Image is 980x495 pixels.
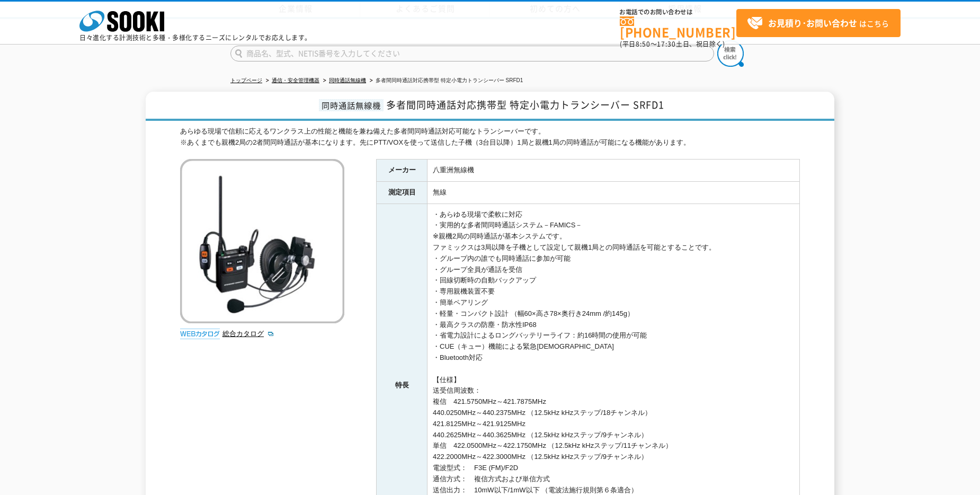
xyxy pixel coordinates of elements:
a: 通信・安全管理機器 [272,77,319,83]
span: 同時通話無線機 [319,99,384,111]
img: btn_search.png [717,40,744,67]
span: 8:50 [636,39,651,49]
li: 多者間同時通話対応携帯型 特定小電力トランシーバー SRFD1 [368,75,523,86]
a: 総合カタログ [222,330,274,338]
span: 17:30 [657,39,676,49]
a: お見積り･お問い合わせはこちら [736,9,901,37]
a: 同時通話無線機 [329,77,366,83]
strong: お見積り･お問い合わせ [768,16,857,29]
th: 測定項目 [377,181,427,204]
span: はこちら [747,15,889,31]
img: 多者間同時通話対応携帯型 特定小電力トランシーバー SRFD1 [180,159,344,323]
span: お電話でのお問い合わせは [620,9,736,15]
td: 八重洲無線機 [427,159,800,181]
a: [PHONE_NUMBER] [620,16,736,38]
input: 商品名、型式、NETIS番号を入力してください [230,46,714,61]
span: (平日 ～ 土日、祝日除く) [620,39,725,49]
p: 日々進化する計測技術と多種・多様化するニーズにレンタルでお応えします。 [79,34,311,41]
a: トップページ [230,77,262,83]
div: あらゆる現場で信頼に応えるワンクラス上の性能と機能を兼ね備えた多者間同時通話対応可能なトランシーバーです。 ※あくまでも親機2局の2者間同時通話が基本になります。先にPTT/VOXを使って送信し... [180,126,800,148]
span: 多者間同時通話対応携帯型 特定小電力トランシーバー SRFD1 [386,98,664,112]
td: 無線 [427,181,800,204]
img: webカタログ [180,329,220,339]
th: メーカー [377,159,427,181]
